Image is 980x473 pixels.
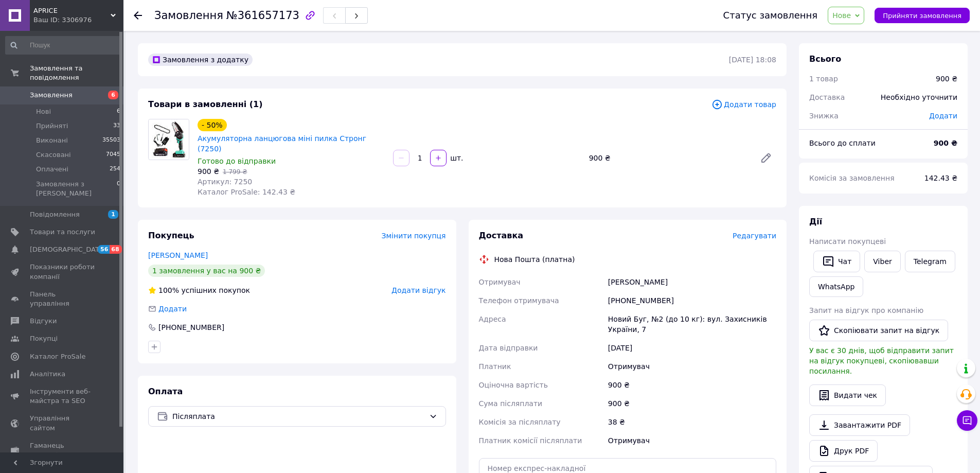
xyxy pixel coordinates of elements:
[809,237,886,246] span: Написати покупцеві
[479,278,521,286] span: Отримувач
[809,414,910,436] a: Завантажити PDF
[148,54,253,66] div: Замовлення з додатку
[809,75,838,83] span: 1 товар
[606,376,778,394] div: 900 ₴
[479,418,561,426] span: Комісія за післяплату
[809,346,954,375] span: У вас є 30 днів, щоб відправити запит на відгук покупцеві, скопіювавши посилання.
[148,251,208,259] a: [PERSON_NAME]
[198,134,366,153] a: Акумуляторна ланцюгова міні пилка Стронг (7250)
[36,121,68,131] span: Прийняті
[479,399,543,408] span: Сума післяплати
[382,232,446,240] span: Змінити покупця
[110,245,121,254] span: 68
[479,362,511,371] span: Платник
[148,231,194,240] span: Покупець
[30,352,85,361] span: Каталог ProSale
[149,119,189,160] img: Акумуляторна ланцюгова міні пилка Стронг (7250)
[30,441,95,460] span: Гаманець компанії
[723,10,818,21] div: Статус замовлення
[479,436,582,445] span: Платник комісії післяплати
[148,99,263,109] span: Товари в замовленні (1)
[813,251,860,272] button: Чат
[809,306,923,314] span: Запит на відгук про компанію
[198,119,227,131] div: - 50%
[36,180,117,198] span: Замовлення з [PERSON_NAME]
[36,107,51,116] span: Нові
[108,210,118,219] span: 1
[606,291,778,310] div: [PHONE_NUMBER]
[106,150,120,160] span: 7045
[157,322,225,332] div: [PHONE_NUMBER]
[809,217,822,226] span: Дії
[30,227,95,237] span: Товари та послуги
[606,273,778,291] div: [PERSON_NAME]
[832,11,851,20] span: Нове
[479,231,524,240] span: Доставка
[809,440,878,462] a: Друк PDF
[30,387,95,406] span: Інструменти веб-майстра та SEO
[198,188,295,196] span: Каталог ProSale: 142.43 ₴
[606,310,778,339] div: Новий Буг, №2 (до 10 кг): вул. Захисників України, 7
[606,339,778,357] div: [DATE]
[223,168,247,176] span: 1 799 ₴
[198,178,252,186] span: Артикул: 7250
[30,317,57,326] span: Відгуки
[30,245,106,254] span: [DEMOGRAPHIC_DATA]
[809,139,876,147] span: Всього до сплати
[158,305,187,313] span: Додати
[117,107,120,116] span: 6
[606,394,778,413] div: 900 ₴
[30,262,95,281] span: Показники роботи компанії
[492,254,578,265] div: Нова Пошта (платна)
[30,210,80,219] span: Повідомлення
[113,121,120,131] span: 33
[198,167,219,176] span: 900 ₴
[864,251,900,272] a: Viber
[809,93,845,101] span: Доставка
[154,9,223,22] span: Замовлення
[957,410,977,431] button: Чат з покупцем
[108,91,118,99] span: 6
[905,251,955,272] a: Telegram
[809,384,886,406] button: Видати чек
[30,370,65,379] span: Аналітика
[36,150,71,160] span: Скасовані
[875,86,964,109] div: Необхідно уточнити
[585,151,752,165] div: 900 ₴
[448,153,464,163] div: шт.
[134,10,142,21] div: Повернутися назад
[110,165,120,174] span: 254
[148,387,183,396] span: Оплата
[934,139,957,147] b: 900 ₴
[148,285,250,295] div: успішних покупок
[33,15,123,25] div: Ваш ID: 3306976
[809,54,841,64] span: Всього
[198,157,276,165] span: Готово до відправки
[479,296,559,305] span: Телефон отримувача
[711,99,776,110] span: Додати товар
[117,180,120,198] span: 0
[30,334,58,343] span: Покупці
[391,286,446,294] span: Додати відгук
[36,165,68,174] span: Оплачені
[733,232,776,240] span: Редагувати
[30,290,95,308] span: Панель управління
[809,112,839,120] span: Знижка
[809,174,895,182] span: Комісія за замовлення
[30,414,95,432] span: Управління сайтом
[30,91,73,100] span: Замовлення
[936,74,957,84] div: 900 ₴
[929,112,957,120] span: Додати
[479,344,538,352] span: Дата відправки
[606,413,778,431] div: 38 ₴
[479,315,506,323] span: Адреса
[756,148,776,168] a: Редагувати
[98,245,110,254] span: 56
[883,12,961,20] span: Прийняти замовлення
[158,286,179,294] span: 100%
[172,411,425,422] span: Післяплата
[148,265,265,277] div: 1 замовлення у вас на 900 ₴
[606,357,778,376] div: Отримувач
[30,64,123,82] span: Замовлення та повідомлення
[5,36,121,55] input: Пошук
